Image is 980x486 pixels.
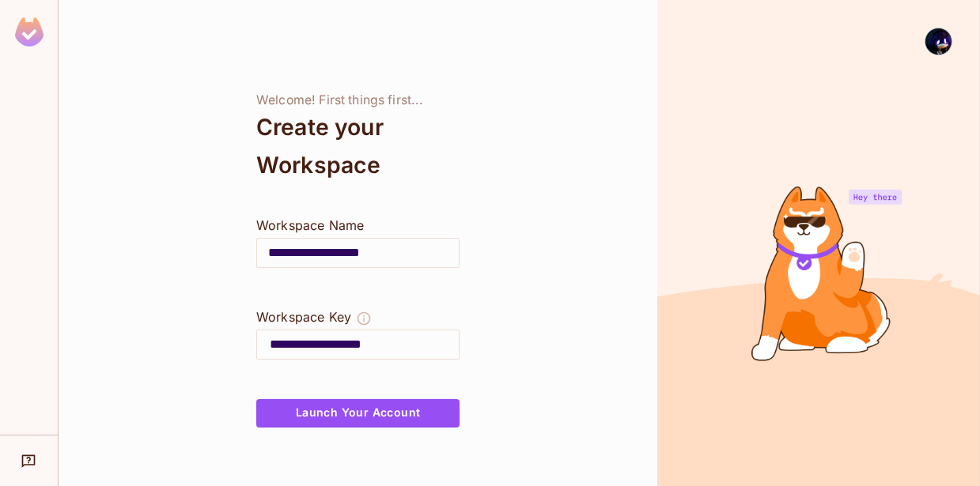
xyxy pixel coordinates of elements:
img: MarcelloGamesYT (Marcello Pio Marsiglia) [925,28,952,55]
img: SReyMgAAAABJRU5ErkJggg== [15,17,44,47]
div: Welcome! First things first... [256,92,460,108]
div: Workspace Key [256,307,351,326]
button: The Workspace Key is unique, and serves as the identifier of your workspace. [356,307,372,330]
div: Create your Workspace [256,108,460,184]
div: Help & Updates [11,445,47,477]
button: Launch Your Account [256,399,460,428]
div: Workspace Name [256,216,460,235]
